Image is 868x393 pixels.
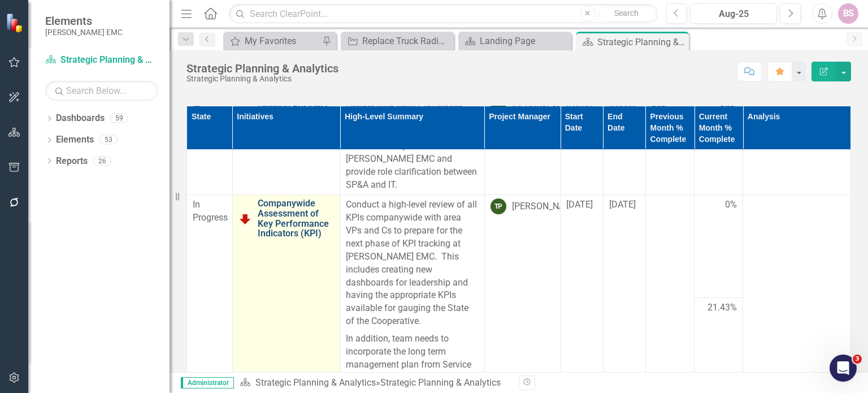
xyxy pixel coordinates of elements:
[229,4,657,24] input: Search ClearPoint...
[830,355,857,382] iframe: Intercom live chat
[238,212,252,226] img: Below Target
[708,301,737,314] span: 21.43%
[362,34,451,48] div: Replace Truck Radio System
[110,114,128,123] div: 59
[255,377,376,388] a: Strategic Planning & Analytics
[99,135,118,145] div: 53
[609,199,636,210] span: [DATE]
[56,155,88,168] a: Reports
[491,198,506,214] div: TP
[45,28,123,37] small: [PERSON_NAME] EMC
[512,200,580,213] div: [PERSON_NAME]
[93,156,111,166] div: 26
[461,34,568,48] a: Landing Page
[181,377,234,388] span: Administrator
[193,199,228,223] span: In Progress
[853,355,862,364] span: 3
[245,34,319,48] div: My Favorites
[694,7,773,21] div: Aug-25
[838,3,858,24] button: BS
[45,14,123,28] span: Elements
[45,54,158,67] a: Strategic Planning & Analytics
[6,12,25,32] img: ClearPoint Strategy
[56,112,105,125] a: Dashboards
[45,81,158,101] input: Search Below...
[598,6,655,21] button: Search
[566,199,593,210] span: [DATE]
[346,198,478,330] p: Conduct a high-level review of all KPIs companywide with area VPs and Cs to prepare for the next ...
[380,377,501,388] div: Strategic Planning & Analytics
[186,75,338,83] div: Strategic Planning & Analytics
[725,198,737,211] span: 0%
[597,35,686,49] div: Strategic Planning & Analytics
[186,62,338,75] div: Strategic Planning & Analytics
[226,34,319,48] a: My Favorites
[690,3,777,24] button: Aug-25
[240,377,510,390] div: »
[344,34,451,48] a: Replace Truck Radio System
[56,133,94,146] a: Elements
[614,8,639,18] span: Search
[258,198,335,238] a: Companywide Assessment of Key Performance Indicators (KPI)
[480,34,568,48] div: Landing Page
